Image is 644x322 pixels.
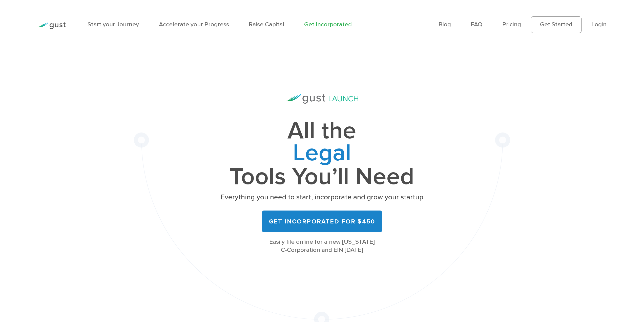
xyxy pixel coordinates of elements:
a: FAQ [471,21,482,28]
img: Gust Logo [37,22,66,29]
a: Accelerate your Progress [159,21,229,28]
a: Get Started [531,16,581,33]
img: Gust Launch Logo [285,94,358,104]
p: Everything you need to start, incorporate and grow your startup [219,193,425,202]
span: Legal [219,142,425,166]
a: Pricing [502,21,521,28]
a: Get Incorporated for $450 [262,211,382,233]
a: Blog [439,21,451,28]
h1: All the Tools You’ll Need [219,120,425,188]
div: Easily file online for a new [US_STATE] C-Corporation and EIN [DATE] [219,238,425,254]
a: Start your Journey [88,21,139,28]
a: Get Incorporated [304,21,352,28]
a: Login [591,21,607,28]
a: Raise Capital [249,21,284,28]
